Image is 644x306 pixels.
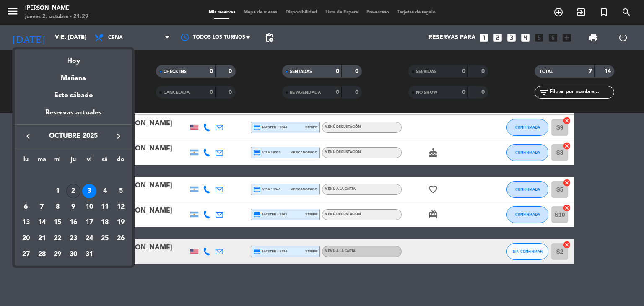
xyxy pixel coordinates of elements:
div: 30 [66,247,80,262]
td: 25 de octubre de 2025 [97,231,113,246]
div: 18 [98,215,112,230]
div: 31 [82,247,96,262]
td: 24 de octubre de 2025 [81,231,97,246]
div: 6 [19,200,33,214]
td: 20 de octubre de 2025 [18,231,34,246]
th: lunes [18,155,34,168]
td: 6 de octubre de 2025 [18,199,34,215]
div: 2 [66,184,80,198]
td: 28 de octubre de 2025 [34,246,50,262]
div: 16 [66,215,80,230]
td: 18 de octubre de 2025 [97,215,113,231]
th: sábado [97,155,113,168]
td: 7 de octubre de 2025 [34,199,50,215]
div: Reservas actuales [15,107,132,124]
div: 7 [35,200,49,214]
div: 23 [66,231,80,246]
td: 3 de octubre de 2025 [81,183,97,199]
div: 22 [50,231,65,246]
td: 17 de octubre de 2025 [81,215,97,231]
div: 17 [82,215,96,230]
td: 31 de octubre de 2025 [81,246,97,262]
td: 22 de octubre de 2025 [49,231,65,246]
div: 15 [50,215,65,230]
div: 12 [114,200,128,214]
td: 14 de octubre de 2025 [34,215,50,231]
div: Este sábado [15,84,132,107]
div: 11 [98,200,112,214]
th: domingo [113,155,129,168]
td: 1 de octubre de 2025 [49,183,65,199]
div: 29 [50,247,65,262]
div: 3 [82,184,96,198]
td: 15 de octubre de 2025 [49,215,65,231]
td: 27 de octubre de 2025 [18,246,34,262]
div: Mañana [15,67,132,84]
td: 9 de octubre de 2025 [65,199,81,215]
td: 4 de octubre de 2025 [97,183,113,199]
td: 12 de octubre de 2025 [113,199,129,215]
div: 20 [19,231,33,246]
td: 13 de octubre de 2025 [18,215,34,231]
td: 26 de octubre de 2025 [113,231,129,246]
div: 25 [98,231,112,246]
div: 10 [82,200,96,214]
div: 19 [114,215,128,230]
td: 11 de octubre de 2025 [97,199,113,215]
button: keyboard_arrow_left [21,131,36,142]
div: 5 [114,184,128,198]
div: 14 [35,215,49,230]
div: 8 [50,200,65,214]
div: Hoy [15,49,132,67]
td: 23 de octubre de 2025 [65,231,81,246]
th: viernes [81,155,97,168]
div: 27 [19,247,33,262]
th: miércoles [49,155,65,168]
div: 9 [66,200,80,214]
td: 8 de octubre de 2025 [49,199,65,215]
button: keyboard_arrow_right [111,131,126,142]
th: jueves [65,155,81,168]
td: 10 de octubre de 2025 [81,199,97,215]
i: keyboard_arrow_right [114,131,124,141]
div: 28 [35,247,49,262]
td: 21 de octubre de 2025 [34,231,50,246]
div: 26 [114,231,128,246]
td: 19 de octubre de 2025 [113,215,129,231]
div: 1 [50,184,65,198]
div: 24 [82,231,96,246]
td: 5 de octubre de 2025 [113,183,129,199]
td: 2 de octubre de 2025 [65,183,81,199]
div: 4 [98,184,112,198]
span: octubre 2025 [36,131,111,142]
td: 29 de octubre de 2025 [49,246,65,262]
td: 16 de octubre de 2025 [65,215,81,231]
i: keyboard_arrow_left [23,131,33,141]
td: OCT. [18,167,129,183]
td: 30 de octubre de 2025 [65,246,81,262]
div: 13 [19,215,33,230]
th: martes [34,155,50,168]
div: 21 [35,231,49,246]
